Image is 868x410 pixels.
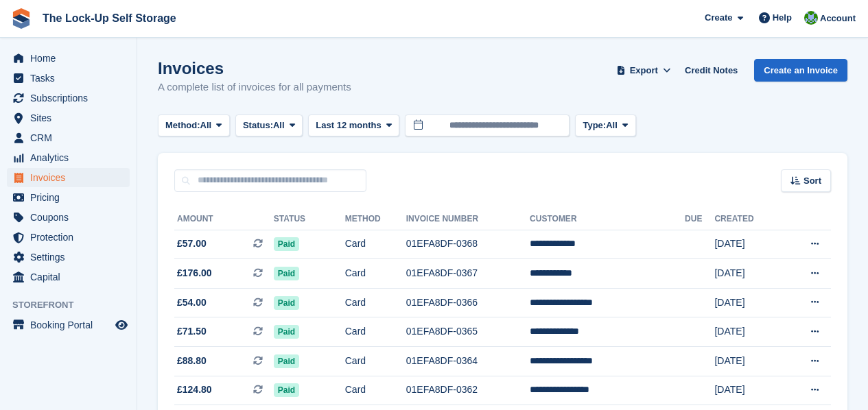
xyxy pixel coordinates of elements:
[606,119,618,132] span: All
[406,230,530,259] td: 01EFA8DF-0368
[679,59,743,82] a: Credit Notes
[754,59,847,82] a: Create an Invoice
[583,119,606,132] span: Type:
[308,114,399,137] button: Last 12 months
[274,383,299,397] span: Paid
[30,228,113,247] span: Protection
[345,230,406,259] td: Card
[7,267,130,287] a: menu
[714,347,782,376] td: [DATE]
[274,354,299,368] span: Paid
[12,298,137,312] span: Storefront
[158,59,351,77] h1: Invoices
[177,324,207,339] span: £71.50
[345,376,406,405] td: Card
[174,208,274,230] th: Amount
[177,296,207,310] span: £54.00
[274,296,299,310] span: Paid
[30,69,113,88] span: Tasks
[30,248,113,267] span: Settings
[575,114,635,137] button: Type: All
[274,325,299,339] span: Paid
[714,376,782,405] td: [DATE]
[406,259,530,289] td: 01EFA8DF-0367
[613,59,674,82] button: Export
[804,11,818,25] img: Andrew Beer
[7,248,130,267] a: menu
[274,237,299,251] span: Paid
[7,49,130,68] a: menu
[158,80,351,95] p: A complete list of invoices for all payments
[30,208,113,227] span: Coupons
[177,354,207,368] span: £88.80
[274,267,299,280] span: Paid
[316,119,381,132] span: Last 12 months
[30,315,113,335] span: Booking Portal
[345,347,406,376] td: Card
[200,119,212,132] span: All
[177,266,212,280] span: £176.00
[7,208,130,227] a: menu
[30,108,113,128] span: Sites
[406,376,530,405] td: 01EFA8DF-0362
[705,11,732,25] span: Create
[158,114,230,137] button: Method: All
[804,174,821,188] span: Sort
[7,188,130,207] a: menu
[406,288,530,317] td: 01EFA8DF-0366
[7,315,130,335] a: menu
[714,230,782,259] td: [DATE]
[714,208,782,230] th: Created
[30,267,113,287] span: Capital
[177,383,212,397] span: £124.80
[406,317,530,347] td: 01EFA8DF-0365
[30,168,113,187] span: Invoices
[685,208,714,230] th: Due
[7,148,130,167] a: menu
[30,88,113,108] span: Subscriptions
[820,12,856,25] span: Account
[630,64,658,77] span: Export
[274,208,345,230] th: Status
[235,114,303,137] button: Status: All
[7,168,130,187] a: menu
[714,259,782,289] td: [DATE]
[345,259,406,289] td: Card
[273,119,285,132] span: All
[7,128,130,147] a: menu
[243,119,273,132] span: Status:
[345,288,406,317] td: Card
[7,108,130,128] a: menu
[7,228,130,247] a: menu
[30,148,113,167] span: Analytics
[714,317,782,347] td: [DATE]
[530,208,685,230] th: Customer
[406,208,530,230] th: Invoice Number
[30,188,113,207] span: Pricing
[165,119,200,132] span: Method:
[406,347,530,376] td: 01EFA8DF-0364
[37,7,182,29] a: The Lock-Up Self Storage
[345,317,406,347] td: Card
[11,8,32,29] img: stora-icon-8386f47178a22dfd0bd8f6a31ec36ba5ce8667c1dd55bd0f319d3a0aa187defe.svg
[113,317,130,333] a: Preview store
[30,49,113,68] span: Home
[7,88,130,108] a: menu
[7,69,130,88] a: menu
[177,237,207,251] span: £57.00
[773,11,792,25] span: Help
[30,128,113,147] span: CRM
[714,288,782,317] td: [DATE]
[345,208,406,230] th: Method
